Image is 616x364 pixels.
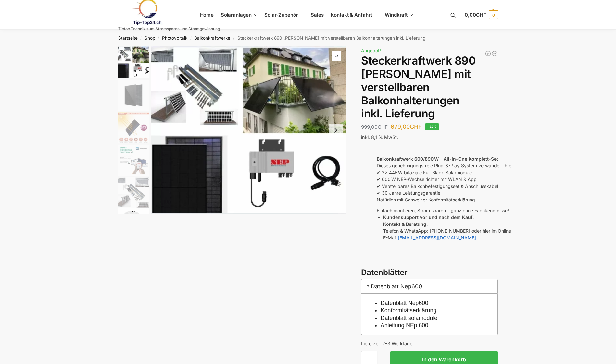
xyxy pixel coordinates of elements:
bdi: 679,00 [391,123,422,130]
a: Datenblatt solamodule [381,315,437,321]
nav: Breadcrumb [107,30,509,46]
span: Windkraft [385,12,408,18]
span: Solaranlagen [221,12,252,18]
span: 2-3 Werktage [382,341,412,346]
strong: Balkonkraftwerk 600/890 W – All-in-One Komplett-Set [377,156,498,162]
img: Maysun [118,80,149,111]
button: Next slide [329,124,343,137]
span: Angebot! [361,48,381,53]
span: Solar-Zubehör [264,12,298,18]
a: 860 Watt Komplett mit BalkonhalterungKomplett mit Balkonhalterung [151,46,346,214]
span: Sales [311,12,324,18]
strong: Kontakt & Beratung: [383,221,428,227]
bdi: 999,00 [361,124,388,130]
img: Komplett mit Balkonhalterung [118,46,149,78]
span: CHF [378,124,388,130]
span: / [138,36,145,41]
span: 0,00 [465,12,486,18]
img: Aufstaenderung-Balkonkraftwerk_713x [118,177,149,208]
a: Sales [308,0,326,30]
span: inkl. 8,1 % MwSt. [361,134,398,140]
a: Konformitätserklärung [381,307,436,314]
span: CHF [410,123,422,130]
a: Datenblatt Nep600 [381,300,428,306]
span: Lieferzeit: [361,341,412,346]
span: CHF [476,12,486,18]
a: Solar-Zubehör [262,0,307,30]
a: Kontakt & Anfahrt [328,0,381,30]
img: H2c172fe1dfc145729fae6a5890126e09w.jpg_960x960_39c920dd-527c-43d8-9d2f-57e1d41b5fed_1445x [118,145,149,176]
a: Photovoltaik [162,35,187,41]
a: 890/600 Watt bificiales Balkonkraftwerk mit 1 kWh smarten Speicher [485,50,491,57]
span: 0 [489,10,498,19]
li: 6 / 10 [117,209,149,241]
a: Balkonkraftwerk 445/600 Watt Bificial [491,50,498,57]
li: 2 / 10 [117,79,149,111]
strong: Kundensupport vor und nach dem Kauf: [383,214,474,220]
a: Windkraft [382,0,416,30]
a: Startseite [118,35,138,41]
img: Bificial 30 % mehr Leistung [118,112,149,143]
li: 3 / 10 [117,111,149,144]
span: -32% [425,123,439,130]
img: Komplett mit Balkonhalterung [151,46,346,214]
li: 5 / 10 [117,176,149,209]
li: 4 / 10 [117,144,149,176]
a: Solaranlagen [218,0,260,30]
a: [EMAIL_ADDRESS][DOMAIN_NAME] [398,235,476,240]
h3: Datenblatt Nep600 [361,279,498,294]
a: Anleitung NEp 600 [381,322,428,329]
span: / [155,36,162,41]
span: / [187,36,194,41]
a: 0,00CHF 0 [465,5,498,25]
a: Shop [145,35,155,41]
a: Balkonkraftwerke [194,35,230,41]
li: 1 / 10 [151,46,346,214]
p: Tiptop Technik zum Stromsparen und Stromgewinnung [118,27,220,31]
span: Kontakt & Anfahrt [331,12,372,18]
h1: Steckerkraftwerk 890 [PERSON_NAME] mit verstellbaren Balkonhalterungen inkl. Lieferung [361,54,498,120]
h3: Datenblätter [361,267,498,278]
li: 1 / 10 [117,46,149,79]
button: Next slide [118,208,149,214]
span: / [230,36,237,41]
